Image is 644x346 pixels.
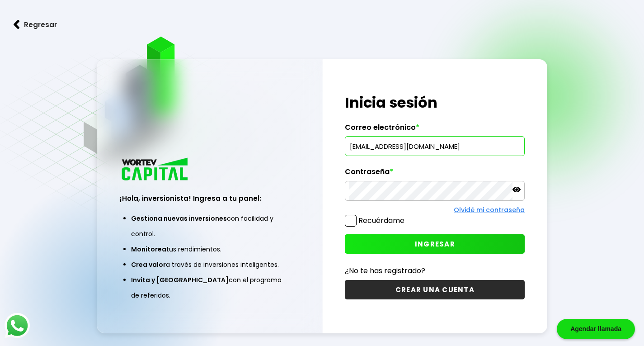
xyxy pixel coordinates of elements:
div: Agendar llamada [557,319,635,339]
a: ¿No te has registrado?CREAR UNA CUENTA [345,265,525,299]
li: tus rendimientos. [131,242,288,257]
span: Gestiona nuevas inversiones [131,214,227,223]
li: a través de inversiones inteligentes. [131,257,288,272]
label: Correo electrónico [345,123,525,137]
input: hola@wortev.capital [349,137,521,156]
img: flecha izquierda [14,20,20,29]
img: logo_wortev_capital [120,156,191,183]
label: Contraseña [345,167,525,181]
h1: Inicia sesión [345,92,525,114]
h3: ¡Hola, inversionista! Ingresa a tu panel: [120,193,300,204]
li: con el programa de referidos. [131,272,288,303]
label: Recuérdame [358,215,404,226]
button: CREAR UNA CUENTA [345,280,525,299]
img: logos_whatsapp-icon.242b2217.svg [5,313,30,338]
span: Monitorea [131,245,166,254]
li: con facilidad y control. [131,211,288,242]
span: Invita y [GEOGRAPHIC_DATA] [131,275,229,284]
a: Olvidé mi contraseña [454,205,525,214]
span: INGRESAR [415,239,455,249]
button: INGRESAR [345,234,525,254]
span: Crea valor [131,260,166,269]
p: ¿No te has registrado? [345,265,525,276]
